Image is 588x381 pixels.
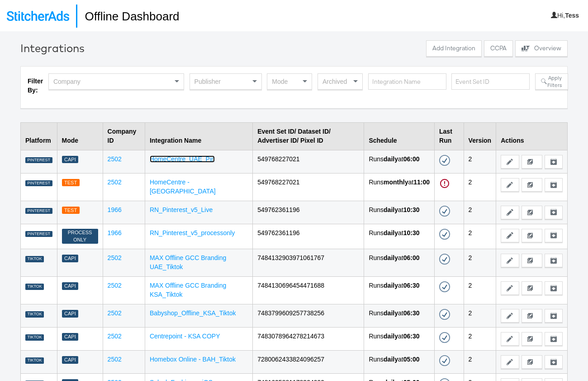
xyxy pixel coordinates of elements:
strong: daily [384,254,398,261]
a: 1966 [108,206,122,213]
div: Publisher [190,74,261,89]
div: Process Only [62,229,98,244]
strong: daily [384,206,398,213]
td: 549762361196 [253,201,364,224]
a: 2502 [108,333,122,340]
a: RN_Pinterest_v5_Live [150,206,213,213]
h1: Offline Dashboard [76,5,179,28]
a: Centrepoint - KSA COPY [150,333,220,340]
td: 7484130696454471688 [253,277,364,304]
th: Actions [496,122,568,150]
td: 2 [464,201,496,224]
div: Capi [62,255,79,262]
strong: daily [384,309,398,317]
a: 2502 [108,254,122,261]
td: 2 [464,150,496,173]
td: 7483078964278214673 [253,328,364,351]
strong: 06:30 [403,282,420,289]
div: Archived [318,74,362,89]
button: Overview [515,40,568,57]
td: Runs at [364,224,435,249]
strong: 10:30 [403,206,420,213]
button: CCPA [484,40,513,57]
div: Company [49,74,184,89]
div: PINTEREST [25,208,52,214]
a: Add Integration [426,40,482,59]
div: TIKTOK [25,284,44,290]
div: Mode [267,74,312,89]
td: 2 [464,224,496,249]
td: 2 [464,328,496,351]
strong: daily [384,229,398,236]
a: 1966 [108,229,122,236]
a: 2502 [108,155,122,163]
strong: daily [384,155,398,163]
td: 7484132903971061767 [253,249,364,277]
div: PINTEREST [25,180,52,187]
td: Runs at [364,201,435,224]
strong: 06:00 [403,254,420,261]
div: PINTEREST [25,157,52,164]
a: RN_Pinterest_v5_processonly [150,229,235,236]
strong: 05:00 [403,356,420,363]
button: Add Integration [426,40,482,57]
td: 2 [464,173,496,201]
div: TIKTOK [25,357,44,364]
strong: 06:30 [403,309,420,317]
td: Runs at [364,351,435,374]
div: Capi [62,282,79,290]
img: StitcherAds [7,11,69,21]
td: Runs at [364,249,435,277]
th: Last Run [435,122,464,150]
strong: daily [384,282,398,289]
td: Runs at [364,304,435,328]
a: CCPA [484,40,513,59]
td: 2 [464,277,496,304]
button: Apply Filters [535,73,568,90]
a: 2502 [108,309,122,317]
th: Company ID [103,122,145,150]
div: PINTEREST [25,231,52,237]
th: Integration Name [145,122,252,150]
td: Runs at [364,173,435,201]
th: Event Set ID/ Dataset ID/ Advertiser ID/ Pixel ID [253,122,364,150]
th: Platform [21,122,57,150]
strong: 06:00 [403,155,420,163]
div: Test [62,179,80,187]
div: Capi [62,310,79,318]
strong: Filter By: [28,77,43,94]
strong: daily [384,356,398,363]
b: Tess [565,12,579,19]
strong: 10:30 [403,229,420,236]
td: 7483799609257738256 [253,304,364,328]
td: 2 [464,249,496,277]
strong: monthly [384,178,408,186]
th: Version [464,122,496,150]
div: TIKTOK [25,334,44,341]
a: 2502 [108,282,122,289]
strong: daily [384,333,398,340]
th: Schedule [364,122,435,150]
div: Capi [62,156,79,164]
div: Capi [62,333,79,341]
strong: 06:30 [403,333,420,340]
td: Runs at [364,277,435,304]
td: 549768227021 [253,150,364,173]
td: 549768227021 [253,173,364,201]
td: Runs at [364,328,435,351]
td: Runs at [364,150,435,173]
div: Integrations [20,40,85,56]
a: MAX Offline GCC Branding UAE_Tiktok [150,254,226,270]
td: 549762361196 [253,224,364,249]
div: TIKTOK [25,256,44,262]
strong: 11:00 [413,178,430,186]
a: 2502 [108,178,122,186]
a: 2502 [108,356,122,363]
td: 2 [464,351,496,374]
a: HomeCentre - [GEOGRAPHIC_DATA] [150,178,216,195]
a: Babyshop_Offline_KSA_Tiktok [150,309,236,317]
a: Overview [515,40,568,59]
input: Event Set ID [451,73,530,90]
td: 7280062433824096257 [253,351,364,374]
a: MAX Offline GCC Branding KSA_Tiktok [150,282,226,298]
